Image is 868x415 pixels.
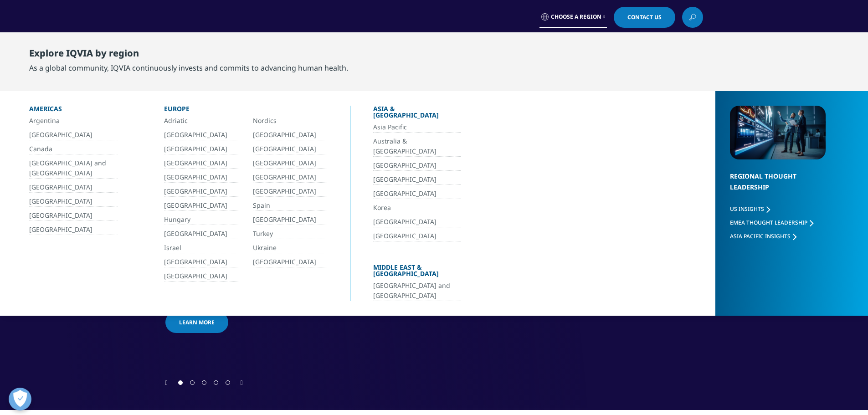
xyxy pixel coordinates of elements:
[373,203,461,213] a: Korea
[373,217,461,227] a: [GEOGRAPHIC_DATA]
[253,200,327,211] a: Spain
[164,172,238,183] a: [GEOGRAPHIC_DATA]
[164,257,238,267] a: [GEOGRAPHIC_DATA]
[253,257,327,267] a: [GEOGRAPHIC_DATA]
[730,219,813,226] a: EMEA Thought Leadership
[164,186,238,197] a: [GEOGRAPHIC_DATA]
[253,243,327,253] a: Ukraine
[242,32,703,75] nav: Primary
[29,225,118,235] a: [GEOGRAPHIC_DATA]
[164,200,238,211] a: [GEOGRAPHIC_DATA]
[730,232,791,240] span: Asia Pacific Insights
[730,205,764,213] span: US Insights
[164,158,238,169] a: [GEOGRAPHIC_DATA]
[730,106,826,159] img: 2093_analyzing-data-using-big-screen-display-and-laptop.png
[253,172,327,183] a: [GEOGRAPHIC_DATA]
[253,215,327,225] a: [GEOGRAPHIC_DATA]
[202,380,206,385] span: Go to slide 3
[373,281,461,301] a: [GEOGRAPHIC_DATA] and [GEOGRAPHIC_DATA]
[253,130,327,140] a: [GEOGRAPHIC_DATA]
[373,264,461,281] div: Middle East & [GEOGRAPHIC_DATA]
[730,171,826,204] div: Regional Thought Leadership
[730,219,807,226] span: EMEA Thought Leadership
[178,380,183,385] span: Go to slide 1
[551,13,601,20] span: Choose a Region
[29,144,118,154] a: Canada
[226,380,230,385] span: Go to slide 5
[164,116,238,126] a: Adriatic
[29,210,118,221] a: [GEOGRAPHIC_DATA]
[164,215,238,225] a: Hungary
[165,312,228,333] a: Learn more
[373,136,461,157] a: Australia & [GEOGRAPHIC_DATA]
[29,116,118,126] a: Argentina
[29,182,118,193] a: [GEOGRAPHIC_DATA]
[29,48,348,62] div: Explore IQVIA by region
[373,122,461,133] a: Asia Pacific
[164,130,238,140] a: [GEOGRAPHIC_DATA]
[164,271,238,282] a: [GEOGRAPHIC_DATA]
[164,243,238,253] a: Israel
[373,160,461,171] a: [GEOGRAPHIC_DATA]
[214,380,218,385] span: Go to slide 4
[253,186,327,197] a: [GEOGRAPHIC_DATA]
[373,106,461,122] div: Asia & [GEOGRAPHIC_DATA]
[730,205,770,213] a: US Insights
[29,158,118,179] a: [GEOGRAPHIC_DATA] and [GEOGRAPHIC_DATA]
[730,232,796,240] a: Asia Pacific Insights
[164,229,238,239] a: [GEOGRAPHIC_DATA]
[241,378,243,387] div: Next slide
[373,231,461,241] a: [GEOGRAPHIC_DATA]
[29,62,348,73] div: As a global community, IQVIA continuously invests and commits to advancing human health.
[253,158,327,169] a: [GEOGRAPHIC_DATA]
[179,318,215,326] span: Learn more
[190,380,195,385] span: Go to slide 2
[165,378,168,387] div: Previous slide
[29,106,118,116] div: Americas
[373,174,461,185] a: [GEOGRAPHIC_DATA]
[29,196,118,207] a: [GEOGRAPHIC_DATA]
[164,144,238,154] a: [GEOGRAPHIC_DATA]
[253,229,327,239] a: Turkey
[253,144,327,154] a: [GEOGRAPHIC_DATA]
[253,116,327,126] a: Nordics
[373,189,461,199] a: [GEOGRAPHIC_DATA]
[9,388,31,410] button: Open Preferences
[29,130,118,140] a: [GEOGRAPHIC_DATA]
[627,15,662,20] span: Contact Us
[614,7,675,28] a: Contact Us
[164,106,327,116] div: Europe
